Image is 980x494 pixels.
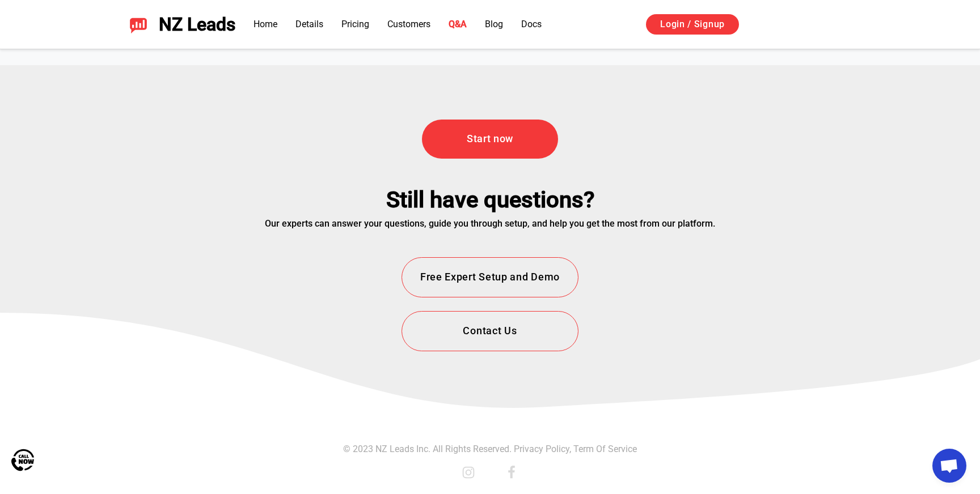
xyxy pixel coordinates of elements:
[254,19,277,29] a: Home
[569,444,571,454] span: ,
[521,19,542,29] a: Docs
[265,219,715,229] div: Our experts can answer your questions, guide you through setup, and help you get the most from ou...
[402,257,578,297] button: Free Expert Setup and Demo
[485,19,503,29] a: Blog
[341,19,369,29] a: Pricing
[402,311,578,351] button: Contact Us
[11,449,34,471] img: Call Now
[573,444,637,454] a: Term Of Service
[265,187,715,219] div: Still have questions?
[129,15,147,33] img: NZ Leads logo
[343,444,637,454] p: © 2023 NZ Leads Inc. All Rights Reserved.
[932,449,966,483] a: Open chat
[646,14,739,35] a: Login / Signup
[422,120,558,159] a: Start now
[449,19,467,29] a: Q&A
[514,444,569,454] a: Privacy Policy
[750,12,865,37] iframe: Sign in with Google Button
[159,14,235,35] span: NZ Leads
[387,19,430,29] a: Customers
[295,19,323,29] a: Details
